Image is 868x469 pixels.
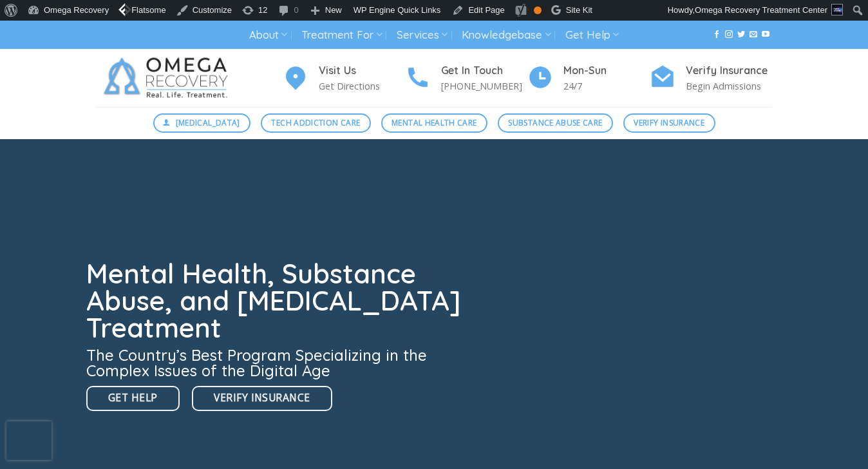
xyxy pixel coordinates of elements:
[623,113,715,133] a: Verify Insurance
[283,62,405,94] a: Visit Us Get Directions
[86,260,469,341] h1: Mental Health, Substance Abuse, and [MEDICAL_DATA] Treatment
[392,117,476,129] span: Mental Health Care
[6,421,52,460] iframe: reCAPTCHA
[695,5,827,15] span: Omega Recovery Treatment Center
[750,30,757,39] a: Send us an email
[153,113,251,133] a: [MEDICAL_DATA]
[405,62,527,94] a: Get In Touch [PHONE_NUMBER]
[108,390,158,406] span: Get Help
[462,23,551,47] a: Knowledgebase
[565,23,619,47] a: Get Help
[534,6,542,14] div: OK
[214,390,310,406] span: Verify Insurance
[725,30,733,39] a: Follow on Instagram
[261,113,371,133] a: Tech Addiction Care
[713,30,721,39] a: Follow on Facebook
[86,347,469,378] h3: The Country’s Best Program Specializing in the Complex Issues of the Digital Age
[96,49,241,107] img: Omega Recovery
[86,386,180,411] a: Get Help
[381,113,487,133] a: Mental Health Care
[563,62,650,79] h4: Mon-Sun
[249,23,287,47] a: About
[737,30,745,39] a: Follow on Twitter
[441,79,527,93] p: [PHONE_NUMBER]
[566,5,592,15] span: Site Kit
[634,117,704,129] span: Verify Insurance
[319,62,405,79] h4: Visit Us
[686,79,772,93] p: Begin Admissions
[176,117,240,129] span: [MEDICAL_DATA]
[762,30,769,39] a: Follow on YouTube
[650,62,772,94] a: Verify Insurance Begin Admissions
[301,23,382,47] a: Treatment For
[397,23,448,47] a: Services
[319,79,405,93] p: Get Directions
[686,62,772,79] h4: Verify Insurance
[441,62,527,79] h4: Get In Touch
[498,113,613,133] a: Substance Abuse Care
[192,386,332,411] a: Verify Insurance
[508,117,602,129] span: Substance Abuse Care
[271,117,360,129] span: Tech Addiction Care
[563,79,650,93] p: 24/7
